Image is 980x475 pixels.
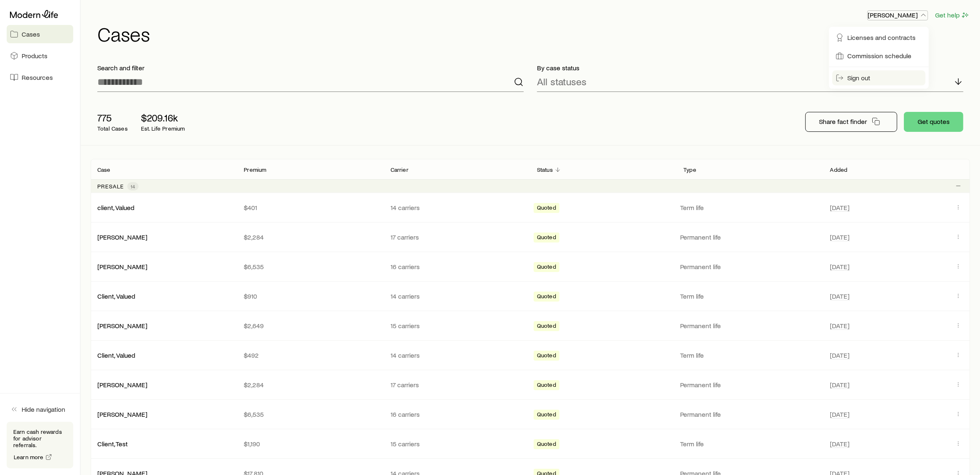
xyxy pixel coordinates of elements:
[244,381,377,389] p: $2,284
[830,262,850,271] span: [DATE]
[244,410,377,418] p: $6,535
[391,440,524,448] p: 15 carriers
[391,233,524,241] p: 17 carriers
[244,203,377,212] p: $401
[537,76,587,87] p: All statuses
[97,440,128,448] div: Client, Test
[97,203,134,211] a: client, Valued
[97,166,111,173] p: Case
[14,454,44,460] span: Learn more
[830,381,850,389] span: [DATE]
[680,203,820,212] p: Term life
[244,166,266,173] p: Premium
[830,166,848,173] p: Added
[97,322,147,330] div: [PERSON_NAME]
[97,410,147,419] div: [PERSON_NAME]
[7,47,73,65] a: Products
[7,400,73,418] button: Hide navigation
[832,30,926,45] a: Licenses and contracts
[97,125,128,132] p: Total Cases
[847,52,911,60] span: Commission schedule
[97,64,524,72] p: Search and filter
[391,351,524,359] p: 14 carriers
[97,351,135,360] div: Client, Valued
[244,322,377,330] p: $2,649
[847,74,870,82] span: Sign out
[22,405,65,413] span: Hide navigation
[537,352,556,361] span: Quoted
[97,292,135,301] div: Client, Valued
[22,52,47,60] span: Products
[935,10,970,20] button: Get help
[537,234,556,242] span: Quoted
[22,73,53,82] span: Resources
[244,440,377,448] p: $1,190
[904,112,963,132] button: Get quotes
[97,381,147,389] div: [PERSON_NAME]
[680,262,820,271] p: Permanent life
[7,25,73,43] a: Cases
[97,24,970,44] h1: Cases
[537,381,556,390] span: Quoted
[680,381,820,389] p: Permanent life
[97,233,147,242] div: [PERSON_NAME]
[391,292,524,300] p: 14 carriers
[680,233,820,241] p: Permanent life
[131,183,135,190] span: 14
[832,48,926,63] a: Commission schedule
[683,166,696,173] p: Type
[537,293,556,302] span: Quoted
[141,112,185,124] p: $209.16k
[97,233,147,241] a: [PERSON_NAME]
[97,440,128,448] a: Client, Test
[805,112,897,132] button: Share fact finder
[680,410,820,418] p: Permanent life
[391,166,408,173] p: Carrier
[830,233,850,241] span: [DATE]
[97,351,135,359] a: Client, Valued
[97,381,147,388] a: [PERSON_NAME]
[680,322,820,330] p: Permanent life
[830,322,850,330] span: [DATE]
[97,262,147,270] a: [PERSON_NAME]
[847,33,916,42] span: Licenses and contracts
[537,64,963,72] p: By case status
[97,410,147,418] a: [PERSON_NAME]
[830,203,850,212] span: [DATE]
[819,117,867,126] p: Share fact finder
[97,203,134,212] div: client, Valued
[537,322,556,331] span: Quoted
[868,11,928,19] p: [PERSON_NAME]
[537,204,556,213] span: Quoted
[97,322,147,329] a: [PERSON_NAME]
[537,411,556,420] span: Quoted
[680,440,820,448] p: Term life
[7,68,73,87] a: Resources
[244,292,377,300] p: $910
[391,322,524,330] p: 15 carriers
[537,166,553,173] p: Status
[244,233,377,241] p: $2,284
[830,410,850,418] span: [DATE]
[22,30,40,38] span: Cases
[832,70,926,85] button: Sign out
[97,183,124,190] p: Presale
[391,203,524,212] p: 14 carriers
[244,262,377,271] p: $6,535
[830,351,850,359] span: [DATE]
[97,112,128,124] p: 775
[391,262,524,271] p: 16 carriers
[13,428,67,448] p: Earn cash rewards for advisor referrals.
[97,262,147,271] div: [PERSON_NAME]
[141,125,185,132] p: Est. Life Premium
[97,292,135,300] a: Client, Valued
[867,10,928,20] button: [PERSON_NAME]
[244,351,377,359] p: $492
[537,440,556,449] span: Quoted
[680,351,820,359] p: Term life
[537,263,556,272] span: Quoted
[391,410,524,418] p: 16 carriers
[680,292,820,300] p: Term life
[7,422,73,468] div: Earn cash rewards for advisor referrals.Learn more
[830,292,850,300] span: [DATE]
